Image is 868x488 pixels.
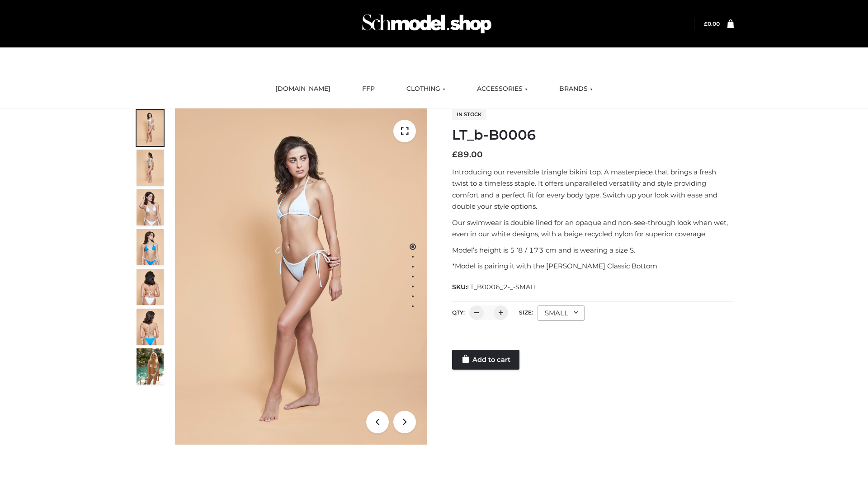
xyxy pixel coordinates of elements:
[452,166,734,212] p: Introducing our reversible triangle bikini top. A masterpiece that brings a fresh twist to a time...
[452,127,734,143] h1: LT_b-B0006
[452,217,734,240] p: Our swimwear is double lined for an opaque and non-see-through look when wet, even in our white d...
[519,309,533,316] label: Size:
[470,79,534,99] a: ACCESSORIES
[552,79,599,99] a: BRANDS
[704,20,708,27] span: £
[355,79,382,99] a: FFP
[452,260,734,272] p: *Model is pairing it with the [PERSON_NAME] Classic Bottom
[452,244,734,256] p: Model’s height is 5 ‘8 / 173 cm and is wearing a size S.
[467,283,538,291] span: LT_B0006_2-_-SMALL
[452,150,483,160] bdi: 89.00
[400,79,452,99] a: CLOTHING
[269,79,337,99] a: [DOMAIN_NAME]
[452,150,458,160] span: £
[452,350,519,370] a: Add to cart
[704,20,720,27] a: £0.00
[704,20,720,27] bdi: 0.00
[137,269,164,305] img: ArielClassicBikiniTop_CloudNine_AzureSky_OW114ECO_7-scaled.jpg
[452,282,538,292] span: SKU:
[538,305,585,321] div: SMALL
[452,109,486,120] span: In stock
[137,150,164,186] img: ArielClassicBikiniTop_CloudNine_AzureSky_OW114ECO_2-scaled.jpg
[137,189,164,225] img: ArielClassicBikiniTop_CloudNine_AzureSky_OW114ECO_3-scaled.jpg
[175,108,427,445] img: ArielClassicBikiniTop_CloudNine_AzureSky_OW114ECO_1
[137,309,164,345] img: ArielClassicBikiniTop_CloudNine_AzureSky_OW114ECO_8-scaled.jpg
[452,309,465,316] label: QTY:
[359,6,495,42] img: Schmodel Admin 964
[137,348,164,385] img: Arieltop_CloudNine_AzureSky2.jpg
[137,229,164,265] img: ArielClassicBikiniTop_CloudNine_AzureSky_OW114ECO_4-scaled.jpg
[137,110,164,146] img: ArielClassicBikiniTop_CloudNine_AzureSky_OW114ECO_1-scaled.jpg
